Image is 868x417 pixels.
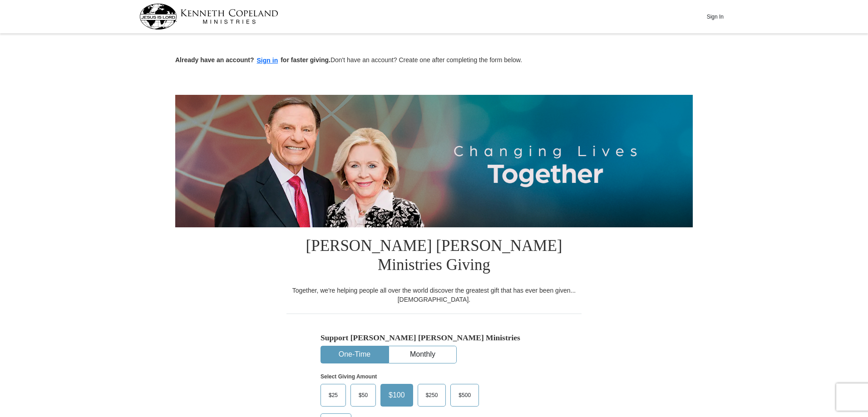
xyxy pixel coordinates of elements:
[175,55,693,66] p: Don't have an account? Create one after completing the form below.
[384,388,409,402] span: $100
[286,227,582,286] h1: [PERSON_NAME] [PERSON_NAME] Ministries Giving
[454,388,475,402] span: $500
[354,388,372,402] span: $50
[175,56,330,64] strong: Already have an account? for faster giving.
[321,373,377,380] strong: Select Giving Amount
[139,4,278,29] img: kcm-header-logo.svg
[321,333,547,343] h5: Support [PERSON_NAME] [PERSON_NAME] Ministries
[421,388,443,402] span: $250
[321,346,388,363] button: One-Time
[324,388,342,402] span: $25
[286,286,582,304] div: Together, we're helping people all over the world discover the greatest gift that has ever been g...
[701,10,729,24] button: Sign In
[389,346,456,363] button: Monthly
[254,55,281,66] button: Sign in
